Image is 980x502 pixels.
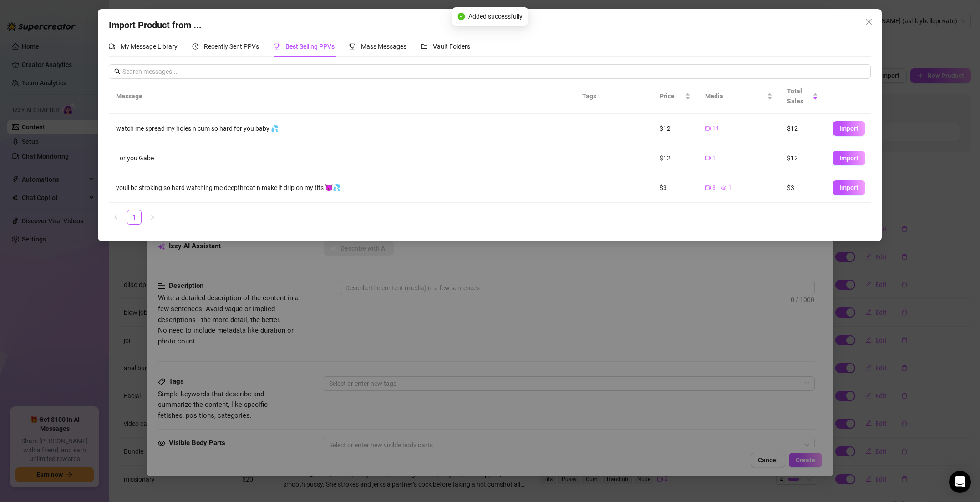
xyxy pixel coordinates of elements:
th: Media [698,79,780,114]
span: Import [840,125,859,132]
span: Media [706,91,766,101]
span: Import Product from ... [109,20,202,31]
span: folder [421,43,427,50]
span: video-camera [706,126,711,131]
span: right [150,215,155,220]
button: Import [833,180,866,195]
span: history [192,43,198,50]
span: video-camera [706,155,711,161]
td: $3 [653,173,698,203]
span: 14 [713,124,719,133]
td: $12 [653,114,698,143]
span: Added successfully [468,11,523,21]
th: Price [653,79,698,114]
li: Previous Page [109,210,123,225]
td: $12 [780,114,826,143]
div: For you Gabe [116,153,568,163]
span: video-camera [706,185,711,190]
span: eye [721,185,727,190]
span: Total Sales [787,86,811,106]
th: Message [109,79,575,114]
li: 1 [127,210,142,225]
th: Tags [575,79,630,114]
button: Import [833,151,866,165]
span: Recently Sent PPVs [204,43,259,50]
li: Next Page [145,210,160,225]
div: Open Intercom Messenger [949,471,971,493]
span: Best Selling PPVs [285,43,335,50]
span: Close [862,18,877,26]
button: right [145,210,160,225]
span: close [866,18,873,26]
input: Search messages... [122,67,865,77]
td: $12 [653,143,698,173]
span: 1 [713,154,716,163]
span: Vault Folders [433,43,470,50]
span: Import [840,154,859,162]
button: left [109,210,123,225]
button: Close [862,15,877,29]
a: 1 [127,210,141,224]
span: check-circle [457,13,465,20]
span: left [113,215,119,220]
span: 1 [729,184,732,192]
span: Import [840,184,859,191]
span: Price [660,91,684,101]
span: Mass Messages [361,43,406,50]
button: Import [833,121,866,136]
div: watch me spread my holes n cum so hard for you baby 💦 [116,123,568,133]
span: search [114,68,121,75]
span: 3 [713,184,716,192]
div: youll be stroking so hard watching me deepthroat n make it drip on my tits 😈💦 [116,183,568,193]
td: $12 [780,143,826,173]
span: trophy [349,43,355,50]
span: trophy [274,43,280,50]
td: $3 [780,173,826,203]
span: comment [109,43,115,50]
span: My Message Library [121,43,178,50]
th: Total Sales [780,79,826,114]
